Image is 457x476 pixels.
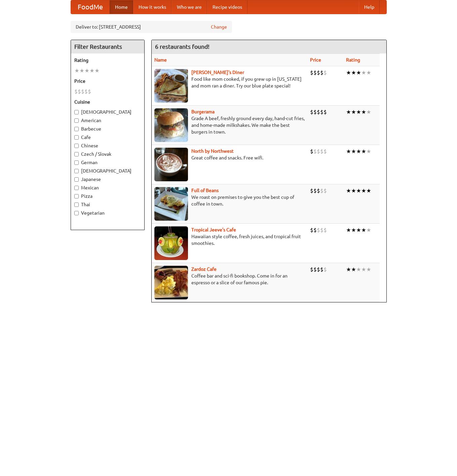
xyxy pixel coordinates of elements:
[94,67,100,74] li: ★
[323,108,327,116] li: $
[310,69,313,76] li: $
[351,148,356,155] li: ★
[366,69,371,76] li: ★
[78,88,81,95] li: $
[356,69,361,76] li: ★
[310,57,321,63] a: Price
[351,187,356,194] li: ★
[191,148,234,154] a: North by Northwest
[71,21,232,33] div: Deliver to: [STREET_ADDRESS]
[317,187,320,194] li: $
[366,266,371,273] li: ★
[310,226,313,234] li: $
[74,211,79,215] input: Vegetarian
[346,57,360,63] a: Rating
[74,168,141,174] label: [DEMOGRAPHIC_DATA]
[361,187,366,194] li: ★
[88,88,91,95] li: $
[310,266,313,273] li: $
[323,226,327,234] li: $
[317,108,320,116] li: $
[74,142,141,149] label: Chinese
[154,115,305,135] p: Grade A beef, freshly ground every day, hand-cut fries, and home-made milkshakes. We make the bes...
[74,186,79,190] input: Mexican
[351,69,356,76] li: ★
[84,88,88,95] li: $
[74,203,79,207] input: Thai
[320,226,323,234] li: $
[154,266,188,299] img: zardoz.jpg
[346,187,351,194] li: ★
[320,187,323,194] li: $
[74,201,141,208] label: Thai
[74,88,78,95] li: $
[361,69,366,76] li: ★
[74,159,141,166] label: German
[74,193,141,199] label: Pizza
[366,148,371,155] li: ★
[74,57,141,64] h5: Rating
[154,226,188,260] img: jeeves.jpg
[154,148,188,181] img: north.jpg
[323,69,327,76] li: $
[359,0,380,14] a: Help
[361,148,366,155] li: ★
[346,226,351,234] li: ★
[74,176,141,183] label: Japanese
[346,266,351,273] li: ★
[191,109,215,114] a: Burgerama
[320,69,323,76] li: $
[154,233,305,247] p: Hawaiian style coffee, fresh juices, and tropical fruit smoothies.
[74,160,79,165] input: German
[356,148,361,155] li: ★
[351,108,356,116] li: ★
[310,187,313,194] li: $
[346,108,351,116] li: ★
[317,266,320,273] li: $
[207,0,247,14] a: Recipe videos
[313,187,317,194] li: $
[74,78,141,84] h5: Price
[346,148,351,155] li: ★
[356,108,361,116] li: ★
[320,108,323,116] li: $
[154,194,305,207] p: We roast on premises to give you the best cup of coffee in town.
[351,266,356,273] li: ★
[74,177,79,182] input: Japanese
[361,108,366,116] li: ★
[74,117,141,124] label: American
[356,266,361,273] li: ★
[320,148,323,155] li: $
[89,67,94,74] li: ★
[74,99,141,105] h5: Cuisine
[74,184,141,191] label: Mexican
[320,266,323,273] li: $
[74,118,79,123] input: American
[313,69,317,76] li: $
[317,148,320,155] li: $
[154,57,167,63] a: Name
[74,109,141,115] label: [DEMOGRAPHIC_DATA]
[191,70,244,75] a: [PERSON_NAME]'s Diner
[191,227,236,232] a: Tropical Jeeve's Cafe
[74,125,141,132] label: Barbecue
[310,108,313,116] li: $
[84,67,89,74] li: ★
[366,226,371,234] li: ★
[211,24,227,30] a: Change
[79,67,84,74] li: ★
[323,187,327,194] li: $
[191,188,219,193] a: Full of Beans
[154,69,188,103] img: sallys.jpg
[361,226,366,234] li: ★
[172,0,207,14] a: Who we are
[191,266,217,272] a: Zardoz Cafe
[155,43,210,50] ng-pluralize: 6 restaurants found!
[154,76,305,89] p: Food like mom cooked, if you grew up in [US_STATE] and mom ran a diner. Try our blue plate special!
[351,226,356,234] li: ★
[154,154,305,161] p: Great coffee and snacks. Free wifi.
[74,67,79,74] li: ★
[74,134,141,141] label: Cafe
